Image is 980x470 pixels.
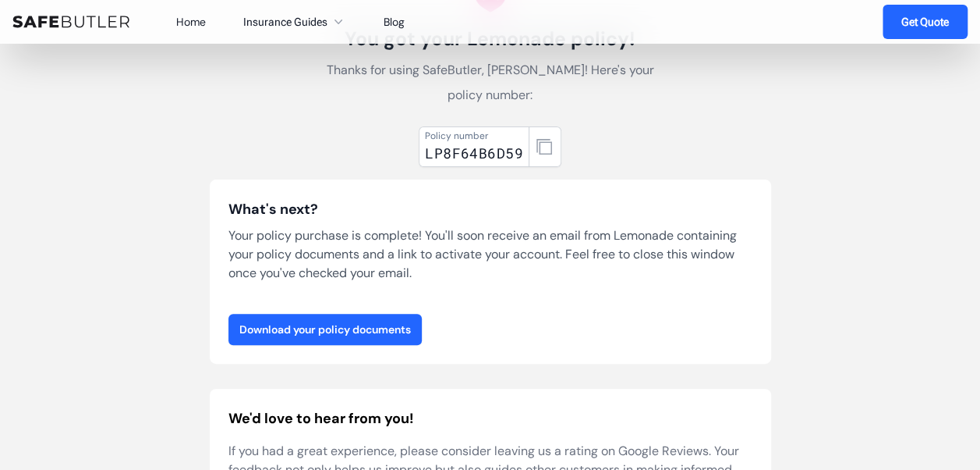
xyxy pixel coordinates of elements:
img: SafeButler Text Logo [12,16,129,28]
a: Download your policy documents [228,314,422,345]
p: Your policy purchase is complete! You'll soon receive an email from Lemonade containing your poli... [228,226,752,283]
div: Policy number [425,130,523,142]
a: Home [176,15,206,29]
p: Thanks for using SafeButler, [PERSON_NAME]! Here's your policy number: [316,58,665,108]
h3: What's next? [228,198,752,220]
a: Get Quote [883,5,968,39]
div: LP8F64B6D59 [425,142,523,164]
a: Blog [384,15,405,29]
h2: We'd love to hear from you! [228,408,752,429]
button: Insurance Guides [243,12,346,31]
